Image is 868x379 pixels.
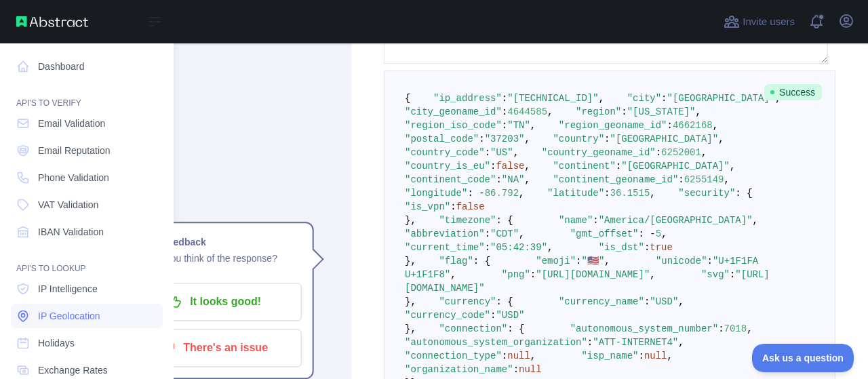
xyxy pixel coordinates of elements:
[553,174,678,185] span: "continent_geoname_id"
[405,188,467,199] span: "longitude"
[456,201,485,212] span: false
[764,84,822,100] span: Success
[599,93,604,104] span: ,
[38,171,109,184] span: Phone Validation
[405,134,479,144] span: "postal_code"
[547,106,553,117] span: ,
[724,174,730,185] span: ,
[405,174,496,185] span: "continent_code"
[576,106,621,117] span: "region"
[621,161,730,172] span: "[GEOGRAPHIC_DATA]"
[519,188,524,199] span: ,
[405,120,502,131] span: "region_iso_code"
[433,93,502,104] span: "ip_address"
[604,188,610,199] span: :
[502,269,530,280] span: "png"
[405,337,587,348] span: "autonomous_system_organization"
[502,120,507,131] span: :
[530,120,536,131] span: ,
[616,161,621,172] span: :
[405,310,490,321] span: "currency_code"
[707,256,713,266] span: :
[38,117,105,130] span: Email Validation
[507,93,598,104] span: "[TECHNICAL_ID]"
[507,120,530,131] span: "TN"
[747,323,752,334] span: ,
[678,174,684,185] span: :
[450,269,456,280] span: ,
[570,323,718,334] span: "autonomous_system_number"
[718,323,724,334] span: :
[701,269,730,280] span: "svg"
[405,228,485,239] span: "abbreviation"
[507,106,547,117] span: 4644585
[524,174,530,185] span: ,
[485,134,525,144] span: "37203"
[11,331,163,355] a: Holidays
[496,310,524,321] span: "USD"
[38,363,108,377] span: Exchange Rates
[661,228,667,239] span: ,
[519,364,542,375] span: null
[467,188,484,199] span: : -
[581,351,638,361] span: "isp_name"
[11,193,163,217] a: VAT Validation
[627,93,661,104] span: "city"
[11,165,163,190] a: Phone Validation
[656,256,707,266] span: "unicode"
[496,215,513,226] span: : {
[405,364,513,375] span: "organization_name"
[593,215,598,226] span: :
[490,310,496,321] span: :
[650,296,678,307] span: "USD"
[507,323,524,334] span: : {
[553,161,615,172] span: "continent"
[38,144,111,157] span: Email Reputation
[639,228,656,239] span: : -
[502,174,525,185] span: "NA"
[559,215,593,226] span: "name"
[638,351,644,361] span: :
[485,228,490,239] span: :
[661,93,667,104] span: :
[621,106,627,117] span: :
[724,323,747,334] span: 7018
[507,351,530,361] span: null
[11,304,163,328] a: IP Geolocation
[490,228,519,239] span: "CDT"
[405,296,416,307] span: },
[405,242,485,253] span: "current_time"
[610,134,718,144] span: "[GEOGRAPHIC_DATA]"
[485,242,490,253] span: :
[553,134,604,144] span: "country"
[11,138,163,163] a: Email Reputation
[587,337,593,348] span: :
[513,364,519,375] span: :
[559,120,667,131] span: "region_geoname_id"
[599,215,753,226] span: "America/[GEOGRAPHIC_DATA]"
[473,256,490,266] span: : {
[513,147,519,158] span: ,
[559,296,644,307] span: "currency_name"
[11,220,163,244] a: IBAN Validation
[536,269,650,280] span: "[URL][DOMAIN_NAME]"
[644,351,667,361] span: null
[38,225,104,239] span: IBAN Validation
[701,147,707,158] span: ,
[490,242,547,253] span: "05:42:39"
[678,188,735,199] span: "security"
[667,120,673,131] span: :
[524,134,530,144] span: ,
[496,296,513,307] span: : {
[16,16,88,27] img: Abstract API
[743,14,795,30] span: Invite users
[439,296,496,307] span: "currency"
[684,174,724,185] span: 6255149
[11,247,163,274] div: API'S TO LOOKUP
[593,337,678,348] span: "ATT-INTERNET4"
[450,201,456,212] span: :
[496,174,501,185] span: :
[405,256,416,266] span: },
[735,188,752,199] span: : {
[11,81,163,108] div: API'S TO VERIFY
